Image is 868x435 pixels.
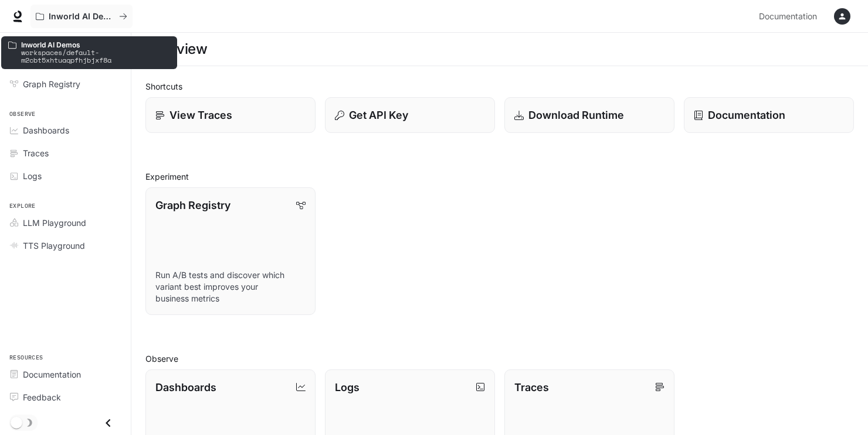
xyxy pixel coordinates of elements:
[5,74,126,94] a: Graph Registry
[514,379,549,395] p: Traces
[5,143,126,163] a: Traces
[349,107,408,123] p: Get API Key
[5,120,126,141] a: Dashboards
[23,217,86,229] span: LLM Playground
[528,107,624,123] p: Download Runtime
[23,124,69,136] span: Dashboards
[684,97,854,133] a: Documentation
[335,379,360,395] p: Logs
[23,78,80,90] span: Graph Registry
[759,9,817,24] span: Documentation
[23,391,61,403] span: Feedback
[49,12,114,22] p: Inworld AI Demos
[169,107,232,123] p: View Traces
[145,97,316,133] a: View Traces
[23,239,85,252] span: TTS Playground
[708,107,785,123] p: Documentation
[155,197,230,213] p: Graph Registry
[145,187,316,315] a: Graph RegistryRun A/B tests and discover which variant best improves your business metrics
[5,166,126,186] a: Logs
[155,269,306,304] p: Run A/B tests and discover which variant best improves your business metrics
[21,49,170,64] p: workspaces/default-m2cbt5xhtuaqpfhjbjxf8a
[23,147,49,159] span: Traces
[5,387,126,407] a: Feedback
[155,379,216,395] p: Dashboards
[145,170,854,183] h2: Experiment
[145,352,854,365] h2: Observe
[754,5,826,28] a: Documentation
[95,411,121,435] button: Close drawer
[21,41,170,49] p: Inworld AI Demos
[5,364,126,385] a: Documentation
[5,235,126,256] a: TTS Playground
[23,368,81,381] span: Documentation
[23,170,42,182] span: Logs
[30,5,133,28] button: All workspaces
[325,97,495,133] button: Get API Key
[11,416,22,429] span: Dark mode toggle
[504,97,674,133] a: Download Runtime
[5,213,126,233] a: LLM Playground
[145,80,854,93] h2: Shortcuts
